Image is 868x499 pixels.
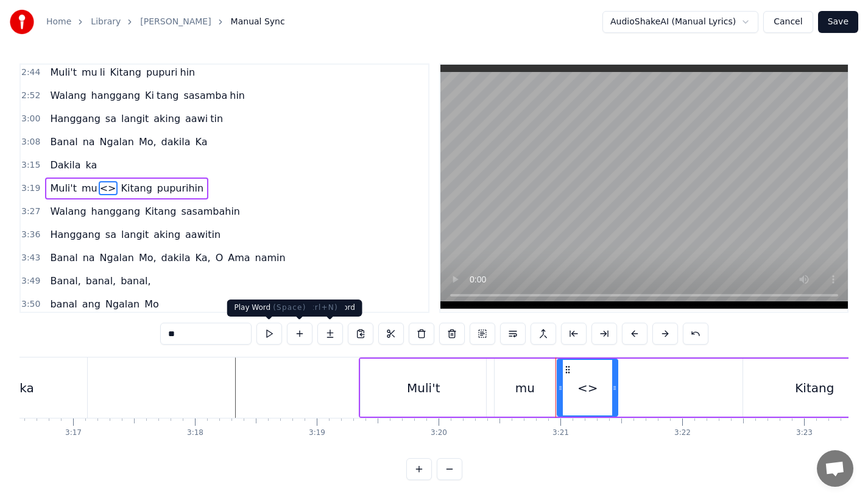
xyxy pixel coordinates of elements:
[184,228,222,242] span: aawitin
[796,428,813,438] div: 3:23
[21,275,40,287] span: 3:49
[184,112,209,126] span: aawi
[80,65,99,79] span: mu
[85,274,117,288] span: banal,
[674,428,691,438] div: 3:22
[180,204,241,218] span: sasambahin
[209,112,224,126] span: tin
[231,16,285,28] span: Manual Sync
[49,251,79,265] span: Banal
[145,65,179,79] span: pupuri
[10,10,34,34] img: youka
[104,112,118,126] span: sa
[81,297,102,311] span: ang
[82,251,96,265] span: na
[300,300,362,317] div: Add Subword
[49,274,82,288] span: Banal,
[227,300,314,317] div: Play Word
[143,297,160,311] span: Mo
[99,181,118,195] span: <>
[90,88,142,102] span: hanggang
[257,300,345,317] div: Add Word
[109,65,143,79] span: Kitang
[156,181,205,195] span: pupurihin
[817,450,853,487] div: Open chat
[228,88,246,102] span: hin
[144,204,177,218] span: Kitang
[49,204,87,218] span: Walang
[795,379,834,397] div: Kitang
[49,228,101,242] span: Hanggang
[49,88,87,102] span: Walang
[160,135,192,149] span: dakila
[309,428,325,438] div: 3:19
[214,251,225,265] span: O
[99,251,135,265] span: Ngalan
[99,135,135,149] span: Ngalan
[21,229,40,241] span: 3:36
[187,428,203,438] div: 3:18
[104,297,141,311] span: Ngalan
[120,112,150,126] span: langit
[152,228,182,242] span: aking
[21,252,40,264] span: 3:43
[119,274,152,288] span: banal,
[160,251,192,265] span: dakila
[152,112,182,126] span: aking
[21,159,40,171] span: 3:15
[254,251,287,265] span: namin
[82,135,96,149] span: na
[49,181,78,195] span: Muli't
[49,65,78,79] span: Muli't
[763,11,813,33] button: Cancel
[49,135,79,149] span: Banal
[431,428,447,438] div: 3:20
[179,65,197,79] span: hin
[138,251,158,265] span: Mo,
[21,113,40,125] span: 3:00
[49,112,101,126] span: Hanggang
[21,298,40,311] span: 3:50
[21,66,40,79] span: 2:44
[21,206,40,218] span: 3:27
[515,379,535,397] div: mu
[194,251,212,265] span: Ka,
[99,65,107,79] span: li
[46,16,71,28] a: Home
[818,11,858,33] button: Save
[138,135,158,149] span: Mo,
[90,204,142,218] span: hanggang
[552,428,569,438] div: 3:21
[104,228,118,242] span: sa
[21,90,40,102] span: 2:52
[21,136,40,148] span: 3:08
[46,16,285,28] nav: breadcrumb
[49,158,82,172] span: Dakila
[120,228,150,242] span: langit
[144,88,155,102] span: Ki
[155,88,180,102] span: tang
[407,379,440,397] div: Muli't
[140,16,211,28] a: [PERSON_NAME]
[227,251,251,265] span: Ama
[65,428,82,438] div: 3:17
[120,181,153,195] span: Kitang
[577,379,598,397] div: <>
[19,379,34,397] div: ka
[194,135,209,149] span: Ka
[49,297,78,311] span: banal
[91,16,121,28] a: Library
[21,182,40,195] span: 3:19
[182,88,228,102] span: sasamba
[302,303,337,312] span: ( Ctrl+N )
[80,181,99,195] span: mu
[273,303,306,312] span: ( Space )
[85,158,99,172] span: ka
